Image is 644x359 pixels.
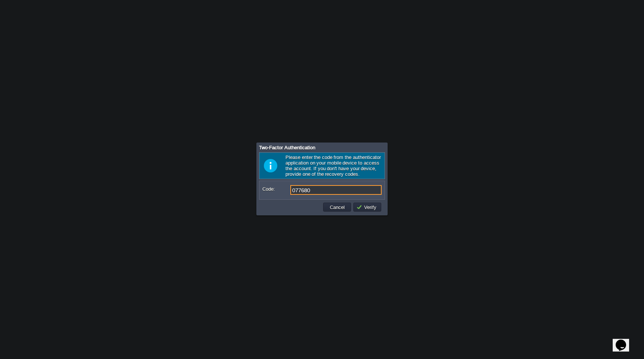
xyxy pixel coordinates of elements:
iframe: chat widget [613,329,637,352]
button: Cancel [328,204,347,210]
div: Please enter the code from the authenticator application on your mobile device to access the acco... [259,152,385,179]
span: Two-Factor Authentication [259,145,315,150]
button: Verify [356,204,379,210]
label: Code: [262,185,290,193]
